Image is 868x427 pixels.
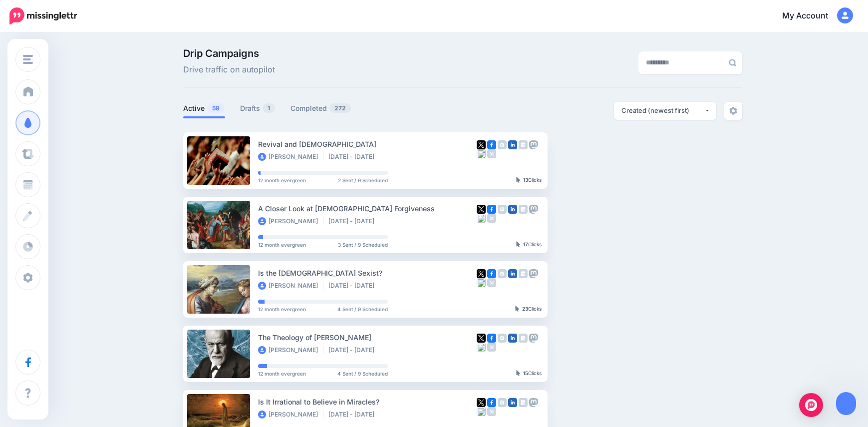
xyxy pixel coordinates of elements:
div: Created (newest first) [621,106,704,115]
img: google_business-grey-square.png [519,334,528,343]
div: Clicks [516,177,542,183]
img: facebook-square.png [487,269,496,278]
img: facebook-square.png [487,140,496,149]
img: bluesky-grey-square.png [477,214,486,223]
li: [PERSON_NAME] [258,153,323,161]
img: mastodon-grey-square.png [529,140,538,149]
li: [PERSON_NAME] [258,411,323,419]
a: Active59 [183,102,225,114]
img: facebook-square.png [487,205,496,214]
span: 4 Sent / 9 Scheduled [337,307,388,312]
img: pointer-grey-darker.png [516,241,521,247]
img: linkedin-square.png [508,140,517,149]
span: 3 Sent / 9 Scheduled [338,242,388,247]
img: pointer-grey-darker.png [516,370,521,376]
img: mastodon-grey-square.png [529,269,538,278]
span: 12 month evergreen [258,178,306,183]
li: [PERSON_NAME] [258,217,323,225]
img: facebook-square.png [487,334,496,343]
span: 1 [263,103,275,113]
img: medium-grey-square.png [487,278,496,287]
li: [DATE] - [DATE] [328,346,379,354]
div: Clicks [516,242,542,248]
img: menu.png [23,55,33,64]
li: [DATE] - [DATE] [328,282,379,290]
img: mastodon-grey-square.png [529,205,538,214]
li: [DATE] - [DATE] [328,153,379,161]
img: google_business-grey-square.png [519,398,528,407]
img: bluesky-grey-square.png [477,149,486,158]
span: 4 Sent / 9 Scheduled [337,371,388,376]
span: Drip Campaigns [183,48,275,58]
button: Created (newest first) [614,102,716,120]
div: Is It Irrational to Believe in Miracles? [258,396,477,408]
li: [DATE] - [DATE] [328,411,379,419]
img: bluesky-grey-square.png [477,407,486,416]
img: medium-grey-square.png [487,214,496,223]
div: Revival and [DEMOGRAPHIC_DATA] [258,138,477,150]
a: Drafts1 [240,102,276,114]
span: Drive traffic on autopilot [183,63,275,76]
img: bluesky-grey-square.png [477,343,486,352]
img: settings-grey.png [729,107,737,115]
span: 12 month evergreen [258,242,306,247]
a: Completed272 [290,102,351,114]
img: twitter-square.png [477,140,486,149]
div: Is the [DEMOGRAPHIC_DATA] Sexist? [258,267,477,279]
img: linkedin-square.png [508,398,517,407]
img: medium-grey-square.png [487,343,496,352]
span: 272 [329,103,351,113]
img: instagram-grey-square.png [498,334,507,343]
div: Clicks [515,306,542,312]
img: facebook-square.png [487,398,496,407]
b: 13 [523,177,528,183]
img: Missinglettr [9,7,77,24]
div: Open Intercom Messenger [799,393,823,417]
img: instagram-grey-square.png [498,398,507,407]
img: linkedin-square.png [508,269,517,278]
img: twitter-square.png [477,269,486,278]
img: bluesky-grey-square.png [477,278,486,287]
li: [PERSON_NAME] [258,282,323,290]
img: linkedin-square.png [508,205,517,214]
span: 12 month evergreen [258,307,306,312]
span: 12 month evergreen [258,371,306,376]
span: 59 [207,103,225,113]
img: instagram-grey-square.png [498,140,507,149]
b: 17 [523,241,528,247]
img: twitter-square.png [477,398,486,407]
img: pointer-grey-darker.png [515,306,520,312]
b: 15 [523,370,528,376]
img: mastodon-grey-square.png [529,398,538,407]
img: instagram-grey-square.png [498,205,507,214]
div: A Closer Look at [DEMOGRAPHIC_DATA] Forgiveness [258,203,477,214]
div: The Theology of [PERSON_NAME] [258,332,477,343]
img: google_business-grey-square.png [519,140,528,149]
b: 23 [522,306,528,312]
img: medium-grey-square.png [487,149,496,158]
div: Clicks [516,371,542,377]
img: search-grey-6.png [729,59,736,66]
li: [DATE] - [DATE] [328,217,379,225]
img: mastodon-grey-square.png [529,334,538,343]
img: google_business-grey-square.png [519,205,528,214]
img: twitter-square.png [477,334,486,343]
li: [PERSON_NAME] [258,346,323,354]
a: My Account [772,4,853,28]
img: linkedin-square.png [508,334,517,343]
img: twitter-square.png [477,205,486,214]
span: 2 Sent / 9 Scheduled [338,178,388,183]
img: medium-grey-square.png [487,407,496,416]
img: google_business-grey-square.png [519,269,528,278]
img: instagram-grey-square.png [498,269,507,278]
img: pointer-grey-darker.png [516,177,521,183]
